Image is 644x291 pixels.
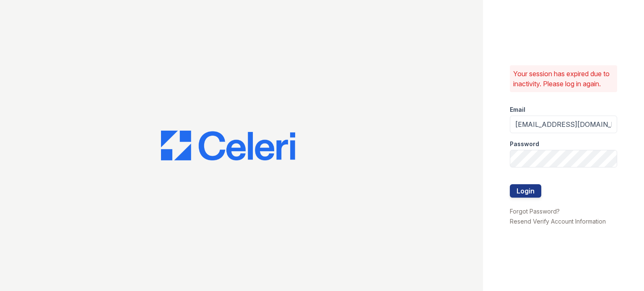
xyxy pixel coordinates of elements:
a: Forgot Password? [510,208,560,215]
a: Resend Verify Account Information [510,218,606,225]
img: CE_Logo_Blue-a8612792a0a2168367f1c8372b55b34899dd931a85d93a1a3d3e32e68fde9ad4.png [161,131,295,161]
button: Login [510,184,541,198]
label: Email [510,106,525,114]
p: Your session has expired due to inactivity. Please log in again. [513,69,614,89]
label: Password [510,140,539,148]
